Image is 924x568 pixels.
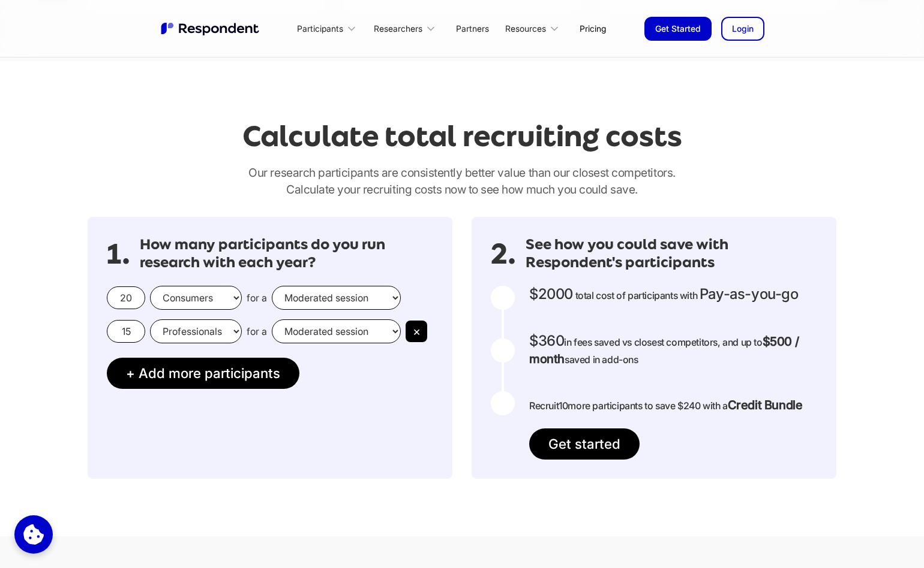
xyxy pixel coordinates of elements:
p: Our research participants are consistently better value than our closest competitors. [88,164,836,198]
span: $2000 [529,285,573,303]
div: Researchers [374,23,422,35]
img: Untitled UI logotext [160,21,262,37]
div: Participants [290,14,367,43]
button: × [406,321,427,342]
span: Pay-as-you-go [700,285,799,303]
a: Get started [529,428,640,460]
h2: Calculate total recruiting costs [242,120,682,153]
h3: How many participants do you run research with each year? [140,236,433,271]
a: Pricing [570,14,616,43]
a: Get Started [644,17,712,41]
p: Recruit more participants to save $240 with a [529,397,802,414]
span: 2. [491,248,516,260]
a: Login [721,17,764,41]
a: Partners [446,14,499,43]
strong: Credit Bundle [728,398,803,412]
span: Add more participants [139,365,280,381]
div: Resources [505,23,546,35]
div: Researchers [367,14,446,43]
span: total cost of participants with [575,289,698,301]
span: Calculate your recruiting costs now to see how much you could save. [286,182,638,197]
span: for a [247,325,267,337]
div: Participants [297,23,343,35]
span: + [126,365,135,381]
span: 1. [107,248,130,260]
a: home [160,21,262,37]
div: Resources [499,14,570,43]
span: $360 [529,332,564,349]
span: for a [247,292,267,304]
span: 10 [559,400,568,412]
p: in fees saved vs closest competitors, and up to saved in add-ons [529,333,817,368]
h3: See how you could save with Respondent's participants [526,236,817,271]
button: + Add more participants [107,358,299,389]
